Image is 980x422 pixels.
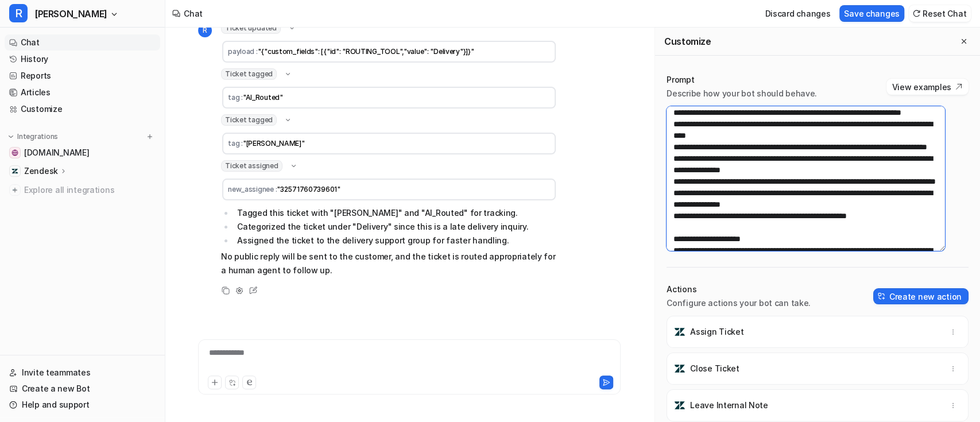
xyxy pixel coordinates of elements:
[690,326,743,338] p: Assign Ticket
[24,165,58,177] p: Zendesk
[9,184,21,196] img: explore all integrations
[34,6,107,22] span: [PERSON_NAME]
[5,51,160,67] a: History
[760,5,835,22] button: Discard changes
[221,250,557,277] p: No public reply will be sent to the customer, and the ticket is routed appropriately for a human ...
[11,168,18,175] img: Zendesk
[258,47,474,56] span: "{"custom_fields": [{"id": "ROUTING_TOOL","value": "Delivery"}]}"
[5,145,160,161] a: swyfthome.com[DOMAIN_NAME]
[5,131,61,142] button: Integrations
[243,139,305,148] span: "[PERSON_NAME]"
[674,326,685,338] img: Assign Ticket icon
[11,149,18,156] img: swyfthome.com
[667,88,817,99] p: Describe how your bot should behave.
[674,363,685,374] img: Close Ticket icon
[912,9,920,18] img: reset
[5,182,160,198] a: Explore all integrations
[234,234,557,247] li: Assigned the ticket to the delivery support group for faster handling.
[198,24,212,37] span: R
[690,400,768,411] p: Leave Internal Note
[221,114,277,126] span: Ticket tagged
[873,288,969,304] button: Create new action
[957,34,971,48] button: Close flyout
[5,365,160,381] a: Invite teammates
[7,133,15,141] img: expand menu
[667,74,817,86] p: Prompt
[664,36,711,47] h2: Customize
[886,79,969,95] button: View examples
[221,160,282,172] span: Ticket assigned
[5,34,160,51] a: Chat
[277,185,340,193] span: "32571760739601"
[667,297,811,309] p: Configure actions your bot can take.
[228,93,243,102] span: tag :
[17,132,58,141] p: Integrations
[5,397,160,413] a: Help and support
[5,84,160,100] a: Articles
[5,381,160,397] a: Create a new Bot
[9,4,28,22] span: R
[667,284,811,295] p: Actions
[146,133,154,141] img: menu_add.svg
[234,206,557,220] li: Tagged this ticket with "[PERSON_NAME]" and "AI_Routed" for tracking.
[234,220,557,234] li: Categorized the ticket under "Delivery" since this is a late delivery inquiry.
[184,7,203,20] div: Chat
[5,101,160,117] a: Customize
[243,93,283,102] span: "AI_Routed"
[221,68,277,80] span: Ticket tagged
[5,68,160,84] a: Reports
[24,181,156,199] span: Explore all integrations
[228,185,277,193] span: new_assignee :
[228,139,243,148] span: tag :
[878,292,886,300] img: create-action-icon.svg
[24,147,89,158] span: [DOMAIN_NAME]
[674,400,685,411] img: Leave Internal Note icon
[228,47,257,56] span: payload :
[839,5,904,22] button: Save changes
[690,363,739,374] p: Close Ticket
[221,22,281,34] span: Ticket updated
[909,5,971,22] button: Reset Chat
